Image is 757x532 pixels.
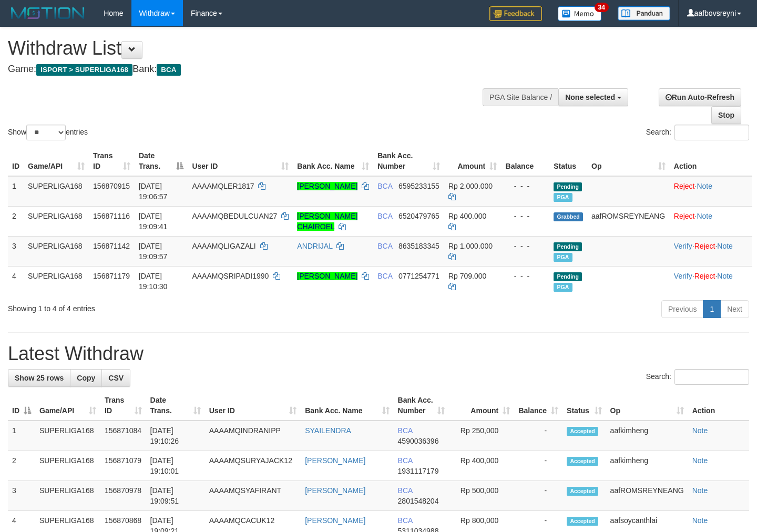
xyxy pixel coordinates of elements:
th: Bank Acc. Number: activate to sort column ascending [373,146,444,176]
a: Run Auto-Refresh [659,88,741,106]
a: Verify [674,242,692,250]
span: AAAAMQSRIPADI1990 [192,272,269,280]
td: aafkimheng [606,451,688,481]
td: 3 [8,481,35,511]
th: Bank Acc. Name: activate to sort column ascending [301,391,393,421]
span: BCA [398,486,413,495]
span: Marked by aafsoycanthlai [554,283,572,292]
th: User ID: activate to sort column ascending [205,391,301,421]
span: Copy [77,374,95,382]
span: CSV [108,374,124,382]
span: Marked by aafsoycanthlai [554,193,572,202]
h4: Game: Bank: [8,64,494,75]
td: aafROMSREYNEANG [587,206,670,236]
th: Game/API: activate to sort column ascending [35,391,100,421]
span: Pending [554,242,582,251]
td: SUPERLIGA168 [24,236,89,266]
th: Trans ID: activate to sort column ascending [89,146,135,176]
a: [PERSON_NAME] [305,456,365,465]
label: Show entries [8,125,88,140]
td: 4 [8,266,24,296]
span: 156871116 [93,212,130,220]
td: Rp 500,000 [449,481,514,511]
a: Reject [694,242,715,250]
a: Reject [674,182,695,190]
td: 2 [8,206,24,236]
td: 1 [8,421,35,451]
a: Stop [711,106,741,124]
span: Rp 709.000 [448,272,486,280]
a: Note [697,182,712,190]
span: Rp 1.000.000 [448,242,493,250]
a: Note [717,272,733,280]
a: Copy [70,369,102,387]
a: [PERSON_NAME] [305,516,365,525]
span: BCA [398,426,413,435]
a: [PERSON_NAME] CHAIROEL [297,212,357,231]
span: ISPORT > SUPERLIGA168 [36,64,132,76]
span: Copy 2801548204 to clipboard [398,497,439,505]
span: BCA [398,456,413,465]
td: - [514,421,562,451]
a: Reject [694,272,715,280]
td: · · [670,266,752,296]
td: [DATE] 19:10:01 [146,451,205,481]
div: - - - [505,181,545,191]
span: Pending [554,182,582,191]
a: Next [720,300,749,318]
span: Copy 0771254771 to clipboard [398,272,439,280]
td: 156871084 [100,421,146,451]
span: [DATE] 19:10:30 [139,272,168,291]
th: ID: activate to sort column descending [8,391,35,421]
span: Rp 400.000 [448,212,486,220]
td: aafROMSREYNEANG [606,481,688,511]
img: Button%20Memo.svg [558,6,602,21]
td: SUPERLIGA168 [24,176,89,207]
td: 156871079 [100,451,146,481]
th: Game/API: activate to sort column ascending [24,146,89,176]
span: 156871142 [93,242,130,250]
td: 2 [8,451,35,481]
span: Grabbed [554,212,583,221]
span: Copy 8635183345 to clipboard [398,242,439,250]
td: - [514,481,562,511]
th: Amount: activate to sort column ascending [449,391,514,421]
td: · · [670,236,752,266]
span: Accepted [567,517,598,526]
th: Op: activate to sort column ascending [606,391,688,421]
td: · [670,206,752,236]
span: AAAAMQBEDULCUAN27 [192,212,277,220]
th: Amount: activate to sort column ascending [444,146,501,176]
img: panduan.png [618,6,670,21]
a: Note [692,486,708,495]
a: Verify [674,272,692,280]
th: Trans ID: activate to sort column ascending [100,391,146,421]
td: [DATE] 19:10:26 [146,421,205,451]
td: Rp 250,000 [449,421,514,451]
span: Copy 6595233155 to clipboard [398,182,439,190]
th: Date Trans.: activate to sort column descending [135,146,188,176]
td: 3 [8,236,24,266]
span: Accepted [567,457,598,466]
a: Show 25 rows [8,369,70,387]
a: [PERSON_NAME] [297,182,357,190]
a: Note [697,212,712,220]
a: Note [692,516,708,525]
div: Showing 1 to 4 of 4 entries [8,299,308,314]
td: SUPERLIGA168 [35,421,100,451]
span: BCA [398,516,413,525]
td: SUPERLIGA168 [24,206,89,236]
span: Rp 2.000.000 [448,182,493,190]
th: Date Trans.: activate to sort column ascending [146,391,205,421]
span: Accepted [567,427,598,436]
a: CSV [101,369,130,387]
div: - - - [505,211,545,221]
th: Bank Acc. Number: activate to sort column ascending [394,391,449,421]
span: AAAAMQLIGAZALI [192,242,255,250]
span: Show 25 rows [15,374,64,382]
th: Action [688,391,749,421]
a: Note [692,426,708,435]
span: [DATE] 19:06:57 [139,182,168,201]
td: SUPERLIGA168 [35,481,100,511]
span: [DATE] 19:09:57 [139,242,168,261]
